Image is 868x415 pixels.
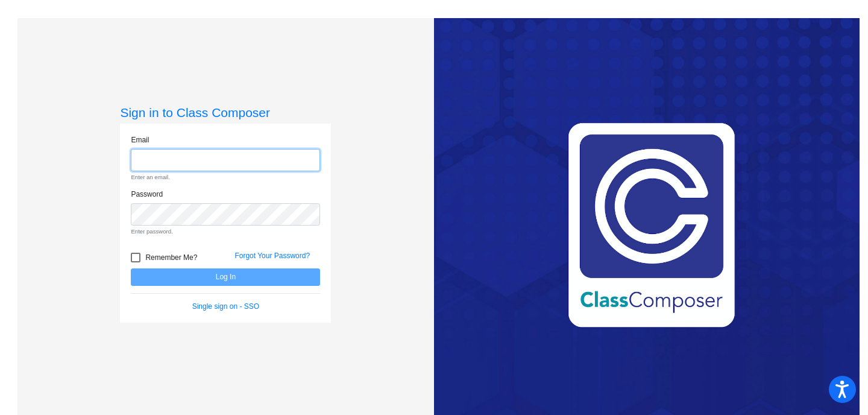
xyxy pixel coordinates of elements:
small: Enter an email. [131,173,320,182]
h3: Sign in to Class Composer [120,105,331,120]
small: Enter password. [131,227,320,236]
a: Single sign on - SSO [192,302,259,311]
button: Log In [131,268,320,286]
a: Forgot Your Password? [234,252,310,260]
span: Remember Me? [145,250,197,265]
label: Email [131,135,149,145]
label: Password [131,189,163,200]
